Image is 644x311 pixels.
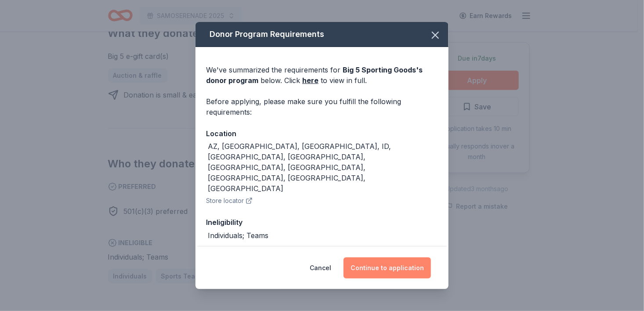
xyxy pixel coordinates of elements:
button: Store locator [206,195,253,206]
div: We've summarized the requirements for below. Click to view in full. [206,65,438,86]
div: AZ, [GEOGRAPHIC_DATA], [GEOGRAPHIC_DATA], ID, [GEOGRAPHIC_DATA], [GEOGRAPHIC_DATA], [GEOGRAPHIC_D... [208,141,438,194]
button: Continue to application [344,257,431,278]
a: here [302,75,318,86]
div: Location [206,128,438,139]
div: Ineligibility [206,217,438,228]
button: Cancel [310,257,331,278]
div: Donor Program Requirements [195,22,449,47]
div: Individuals; Teams [208,230,268,241]
div: Before applying, please make sure you fulfill the following requirements: [206,96,438,117]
